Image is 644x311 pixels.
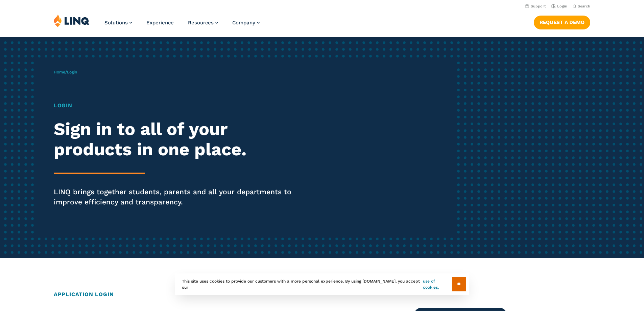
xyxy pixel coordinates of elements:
a: Solutions [104,20,132,26]
button: Open Search Bar [573,4,590,9]
span: Search [578,4,590,8]
span: Login [67,70,77,74]
a: Home [54,70,65,74]
img: LINQ | K‑12 Software [54,14,90,27]
h2: Sign in to all of your products in one place. [54,119,302,160]
span: Company [232,20,255,26]
a: Support [525,4,546,8]
a: Request a Demo [534,16,590,29]
a: use of cookies. [423,278,452,290]
nav: Button Navigation [534,14,590,29]
span: Resources [188,20,214,26]
h1: Login [54,102,302,110]
span: Solutions [104,20,128,26]
a: Experience [146,20,174,26]
a: Login [551,4,567,8]
a: Company [232,20,260,26]
span: / [54,70,77,74]
p: LINQ brings together students, parents and all your departments to improve efficiency and transpa... [54,187,302,207]
nav: Primary Navigation [104,14,260,37]
div: This site uses cookies to provide our customers with a more personal experience. By using [DOMAIN... [175,273,469,295]
a: Resources [188,20,218,26]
